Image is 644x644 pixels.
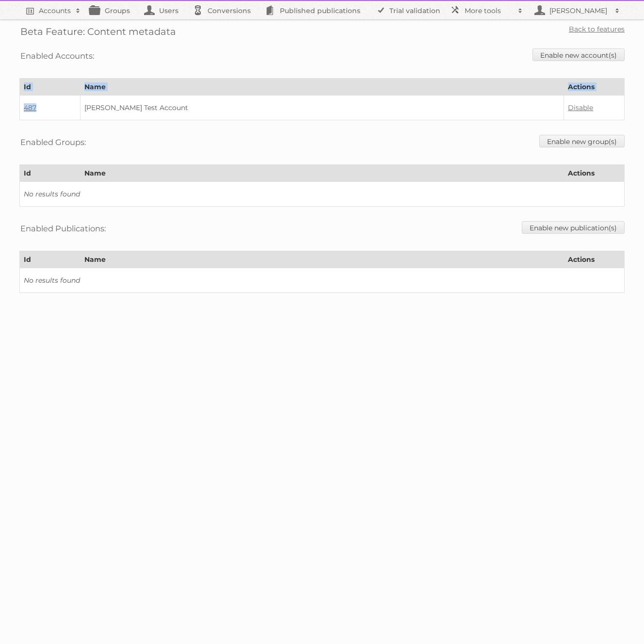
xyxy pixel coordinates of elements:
[539,135,625,147] a: Enable new group(s)
[20,24,176,39] h2: Beta Feature: Content metadata
[20,79,80,96] th: Id
[260,1,370,19] a: Published publications
[80,251,564,268] th: Name
[24,103,36,112] a: 487
[528,1,625,19] a: [PERSON_NAME]
[20,221,106,236] h3: Enabled Publications:
[564,165,625,182] th: Actions
[20,135,86,149] h3: Enabled Groups:
[547,6,610,16] h2: [PERSON_NAME]
[20,48,94,63] h3: Enabled Accounts:
[20,165,80,182] th: Id
[569,25,625,33] a: Back to features
[39,6,71,16] h2: Accounts
[370,1,450,19] a: Trial validation
[532,48,625,61] a: Enable new account(s)
[24,190,80,198] i: No results found
[188,1,260,19] a: Conversions
[80,165,564,182] th: Name
[20,251,80,268] th: Id
[80,79,564,96] th: Name
[80,96,564,120] td: [PERSON_NAME] Test Account
[465,6,513,16] h2: More tools
[19,1,85,19] a: Accounts
[564,251,625,268] th: Actions
[24,276,80,285] i: No results found
[522,221,625,234] a: Enable new publication(s)
[85,1,140,19] a: Groups
[445,1,528,19] a: More tools
[140,1,188,19] a: Users
[568,103,593,112] a: Disable
[564,79,625,96] th: Actions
